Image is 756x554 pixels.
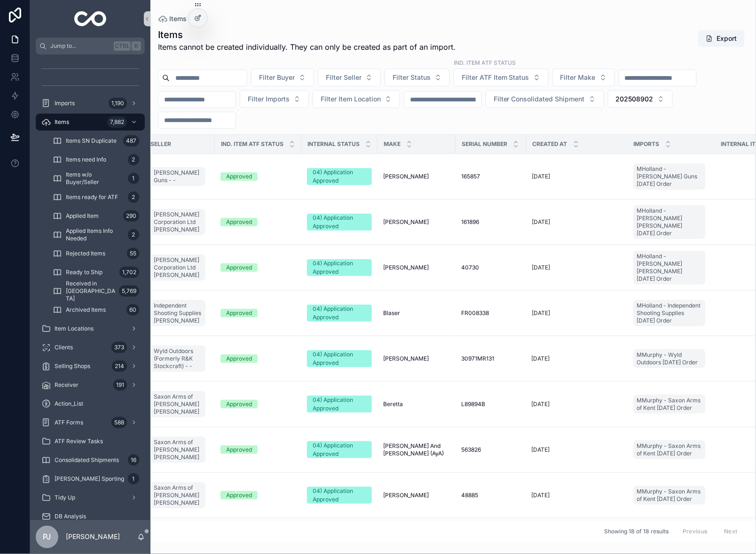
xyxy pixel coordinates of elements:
[637,397,702,412] span: MMurphy - Saxon Arms of Kent [DATE] Order
[461,218,520,226] a: 161896
[251,69,314,86] button: Select Button
[637,488,702,503] span: MMurphy - Saxon Arms of Kent [DATE] Order
[383,355,450,362] a: [PERSON_NAME]
[633,486,706,505] a: MMurphy - Saxon Arms of Kent [DATE] Order
[150,435,209,465] a: Saxon Arms of [PERSON_NAME] [PERSON_NAME]
[154,347,202,370] span: Wyld Outdoors (Formerly R&K Stockcraft) - -
[36,470,145,487] a: [PERSON_NAME] Sporting1
[532,492,622,499] a: [DATE]
[462,140,507,148] span: Serial Number
[112,361,127,372] div: 214
[633,251,706,285] a: MHolland - [PERSON_NAME] [PERSON_NAME] [DATE] Order
[36,339,145,356] a: Clients373
[383,264,429,271] span: [PERSON_NAME]
[220,491,296,500] a: Approved
[43,531,51,543] span: PJ
[114,41,131,51] span: Ctrl
[461,264,520,271] a: 40730
[133,42,140,50] span: K
[532,446,622,454] a: [DATE]
[633,298,709,328] a: MHolland - Independent Shooting Supplies [DATE] Order
[36,395,145,412] a: Action_List
[150,389,209,419] a: Saxon Arms of [PERSON_NAME] [PERSON_NAME]
[226,446,252,454] div: Approved
[633,395,706,414] a: MMurphy - Saxon Arms of Kent [DATE] Order
[383,400,450,408] a: Beretta
[240,90,309,108] button: Select Button
[158,28,456,41] h1: Items
[47,189,145,206] a: Items ready for ATF2
[150,167,205,186] a: [PERSON_NAME] Guns - -
[633,347,709,370] a: MMurphy - Wyld Outdoors [DATE] Order
[486,90,604,108] button: Select Button
[637,165,702,188] span: MHolland - [PERSON_NAME] Guns [DATE] Order
[633,484,709,507] a: MMurphy - Saxon Arms of Kent [DATE] Order
[226,354,252,363] div: Approved
[47,170,145,187] a: Items w/o Buyer/Seller1
[633,440,706,459] a: MMurphy - Saxon Arms of Kent [DATE] Order
[55,362,90,370] span: Selling Shops
[55,456,119,464] span: Consolidated Shipments
[158,14,187,23] a: Items
[169,14,187,23] span: Items
[634,140,660,148] span: Imports
[154,439,202,461] span: Saxon Arms of [PERSON_NAME] [PERSON_NAME]
[461,173,520,180] a: 165857
[128,229,139,240] div: 2
[154,211,202,233] span: [PERSON_NAME] Corporation Ltd [PERSON_NAME]
[307,305,372,322] a: 04) Application Approved
[55,381,79,389] span: Receiver
[383,492,429,499] span: [PERSON_NAME]
[221,140,283,148] span: Ind. Item ATF Status
[150,209,205,235] a: [PERSON_NAME] Corporation Ltd [PERSON_NAME]
[226,172,252,181] div: Approved
[532,173,622,180] a: [DATE]
[633,439,709,461] a: MMurphy - Saxon Arms of Kent [DATE] Order
[128,454,139,466] div: 16
[313,168,366,185] div: 04) Application Approved
[637,302,702,324] span: MHolland - Independent Shooting Supplies [DATE] Order
[633,300,706,326] a: MHolland - Independent Shooting Supplies [DATE] Order
[47,283,145,300] a: Received in [GEOGRAPHIC_DATA]5,769
[383,218,450,226] a: [PERSON_NAME]
[66,306,106,314] span: Archived Items
[637,253,702,283] span: MHolland - [PERSON_NAME] [PERSON_NAME] [DATE] Order
[383,264,450,271] a: [PERSON_NAME]
[55,100,75,107] span: Imports
[461,309,520,317] a: FR008338
[393,73,431,82] span: Filter Status
[47,151,145,168] a: Items need Info2
[461,400,485,408] span: L89894B
[532,264,550,271] p: [DATE]
[461,355,520,362] a: 30971MR131
[150,140,171,148] span: Seller
[47,226,145,243] a: Applied Items Info Needed2
[66,269,102,276] span: Ready to Ship
[307,168,372,185] a: 04) Application Approved
[55,344,73,351] span: Clients
[47,132,145,149] a: Items SN Duplicate487
[66,250,105,257] span: Rejected Items
[461,400,520,408] a: L89894B
[461,492,520,499] a: 48885
[220,446,296,454] a: Approved
[36,38,145,54] button: Jump to...CtrlK
[532,218,622,226] a: [DATE]
[532,309,622,317] a: [DATE]
[55,118,69,126] span: Items
[637,207,702,237] span: MHolland - [PERSON_NAME] [PERSON_NAME] [DATE] Order
[36,320,145,337] a: Item Locations
[532,140,567,148] span: Created at
[66,156,106,163] span: Items need Info
[119,267,139,278] div: 1,702
[220,263,296,272] a: Approved
[307,140,360,148] span: Internal Status
[107,116,127,128] div: 7,882
[66,171,124,186] span: Items w/o Buyer/Seller
[150,300,205,326] a: Independent Shooting Supplies [PERSON_NAME]
[47,245,145,262] a: Rejected Items55
[698,30,745,47] button: Export
[383,218,429,226] span: [PERSON_NAME]
[307,441,372,458] a: 04) Application Approved
[150,344,209,374] a: Wyld Outdoors (Formerly R&K Stockcraft) - -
